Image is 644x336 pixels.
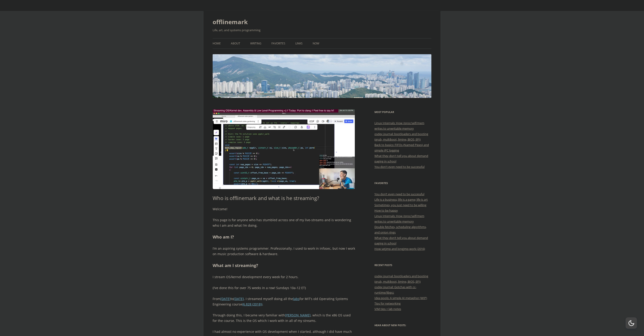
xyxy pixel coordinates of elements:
[374,143,429,152] a: Back to basics: FIFOs (Named Pipes) and simple IPC logging
[374,121,424,131] a: Linux Internals: How /proc/self/mem writes to unwritable memory
[213,296,355,307] p: From to , I streamed myself doing all the for MIT’s old Operating Systems Engineering course .
[213,217,355,228] p: This page is for anyone who has stumbled across one of my live-streams and is wondering who I am ...
[213,16,248,27] a: offlinemark
[295,38,303,49] a: Links
[374,301,401,305] a: Tips for networking
[374,307,401,311] a: VIM tips + lab notes
[213,313,355,323] p: Through doing this, I became very familiar with , which is the x86 OS used for the course. This i...
[374,225,427,234] a: Double fetches, scheduling algorithms, and onion rings
[374,296,427,300] a: Idea pools: A simple AI metaphor (WIP)
[374,236,428,245] a: What they don’t tell you about demand paging in school
[374,247,425,251] a: How setjmp and longjmp work (2016)
[234,297,244,301] a: [DATE]
[271,38,285,49] a: Favorites
[213,285,355,291] p: (I’ve done this for over 75 weeks in a row! Sundays 10a-12 ET)
[220,297,231,301] a: [DATE]
[213,54,431,98] img: offlinemark
[374,214,424,223] a: Linux Internals: How /proc/self/mem writes to unwritable memory
[213,234,355,240] h2: Who am I?
[374,109,431,115] h3: Most Popular
[374,262,431,268] h3: Recent Posts
[374,132,428,141] a: osdev journal: bootloaders and booting (grub, multiboot, limine, BIOS, EFI)
[374,285,416,295] a: osdev journal: Gotchas with cc-runtime/libgcc
[374,208,398,213] a: How to be happy
[374,203,426,207] a: Sometimes, you just need to be willing
[293,297,299,301] a: labs
[285,313,311,317] a: [PERSON_NAME]
[374,192,424,196] a: You don’t even need to be successful
[213,206,355,212] p: Welcome!
[374,165,425,169] a: You don't even need to be successful
[213,246,355,257] p: I’m an aspiring systems programmer. Professionally, I used to work in infosec, but now I work on ...
[250,38,261,49] a: Writing
[313,38,319,49] a: Now
[213,195,355,201] h1: Who is offlinemark and what is he streaming?
[374,154,428,163] a: What they don't tell you about demand paging in school
[374,197,428,202] a: Life is a business; life is a game; life is art
[213,27,431,33] h2: Life, art, and systems programming
[213,262,355,269] h2: What am I streaming?
[374,274,428,284] a: osdev journal: bootloaders and booting (grub, multiboot, limine, BIOS, EFI)
[231,38,240,49] a: About
[242,302,262,306] a: (6.828 (2018))
[374,323,431,328] h3: Hear about new posts:
[213,38,221,49] a: Home
[374,180,431,186] h3: Favorites
[213,274,355,280] p: I stream OS/kernel development every week for 2 hours.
